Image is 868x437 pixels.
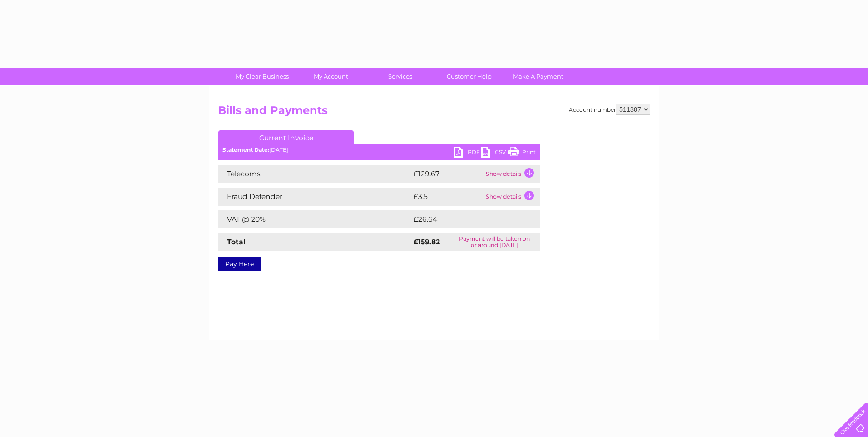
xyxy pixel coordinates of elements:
td: VAT @ 20% [218,210,411,228]
div: [DATE] [218,147,540,153]
a: Customer Help [432,68,507,85]
td: Show details [483,165,540,183]
td: Telecoms [218,165,411,183]
a: PDF [454,147,481,160]
a: Make A Payment [501,68,576,85]
b: Statement Date: [222,146,269,153]
a: My Clear Business [225,68,300,85]
td: Show details [483,188,540,206]
a: Services [363,68,438,85]
a: Pay Here [218,257,261,271]
td: Payment will be taken on or around [DATE] [449,233,540,251]
td: £26.64 [411,210,523,228]
a: CSV [481,147,508,160]
td: £129.67 [411,165,483,183]
td: Fraud Defender [218,188,411,206]
a: My Account [294,68,369,85]
a: Print [508,147,536,160]
div: Account number [569,104,650,115]
strong: £159.82 [414,238,440,246]
h2: Bills and Payments [218,104,650,121]
a: Current Invoice [218,130,354,144]
td: £3.51 [411,188,483,206]
strong: Total [227,238,246,246]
